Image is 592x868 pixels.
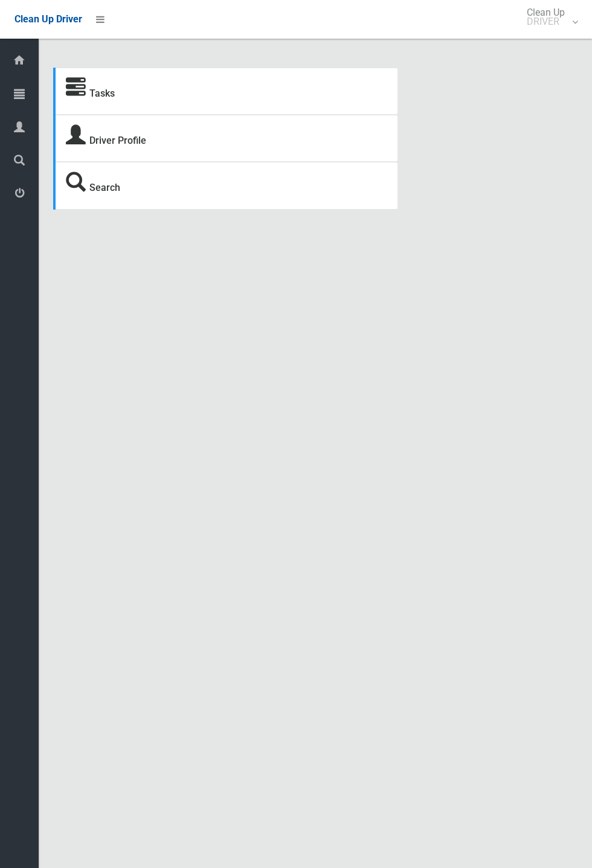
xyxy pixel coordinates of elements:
span: Clean Up Driver [14,13,82,25]
small: DRIVER [527,17,565,26]
a: Driver Profile [89,135,146,146]
a: Tasks [89,88,115,99]
span: Clean Up [521,8,577,26]
a: Search [89,182,120,193]
a: Clean Up Driver [14,10,82,28]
